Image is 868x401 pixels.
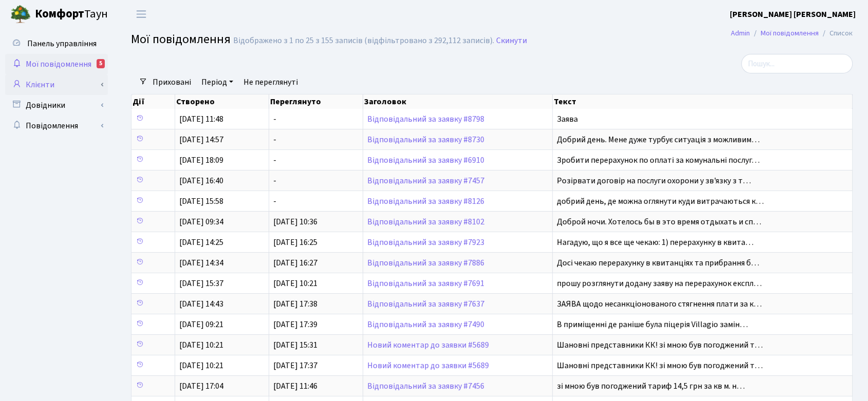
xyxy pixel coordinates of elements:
[273,175,276,186] span: -
[557,257,759,269] span: Досі чекаю перерахунку в квитанціях та прибрання б…
[5,54,108,74] a: Мої повідомлення5
[273,339,317,351] span: [DATE] 15:31
[273,237,317,248] span: [DATE] 16:25
[553,94,853,109] th: Текст
[367,216,484,227] a: Відповідальний за заявку #8102
[367,257,484,269] a: Відповідальний за заявку #7886
[273,113,276,125] span: -
[27,38,97,49] span: Панель управління
[179,175,223,186] span: [DATE] 16:40
[557,237,753,248] span: Нагадую, що я все ще чекаю: 1) перерахунку в квита…
[715,23,868,44] nav: breadcrumb
[367,339,489,351] a: Новий коментар до заявки #5689
[179,113,223,125] span: [DATE] 11:48
[557,278,762,289] span: прошу розглянути додану заяву на перерахунок експл…
[179,216,223,227] span: [DATE] 09:34
[131,94,175,109] th: Дії
[557,319,748,330] span: В приміщенні де раніше була піцерія Villagio замін…
[273,134,276,145] span: -
[233,36,494,46] div: Відображено з 1 по 25 з 155 записів (відфільтровано з 292,112 записів).
[10,4,31,25] img: logo.png
[179,278,223,289] span: [DATE] 15:37
[273,380,317,392] span: [DATE] 11:46
[5,116,108,136] a: Повідомлення
[761,28,819,39] a: Мої повідомлення
[557,298,762,310] span: ЗАЯВА щодо несанкціонованого стягнення плати за к…
[367,196,484,207] a: Відповідальний за заявку #8126
[367,278,484,289] a: Відповідальний за заявку #7691
[97,59,105,68] div: 5
[367,380,484,392] a: Відповідальний за заявку #7456
[179,360,223,371] span: [DATE] 10:21
[273,298,317,310] span: [DATE] 17:38
[197,73,237,91] a: Період
[179,134,223,145] span: [DATE] 14:57
[557,155,760,166] span: Зробити перерахунок по оплаті за комунальні послуг…
[179,196,223,207] span: [DATE] 15:58
[273,257,317,269] span: [DATE] 16:27
[367,237,484,248] a: Відповідальний за заявку #7923
[179,298,223,310] span: [DATE] 14:43
[273,360,317,371] span: [DATE] 17:37
[367,155,484,166] a: Відповідальний за заявку #6910
[367,319,484,330] a: Відповідальний за заявку #7490
[5,33,108,54] a: Панель управління
[128,6,154,23] button: Переключити навігацію
[273,216,317,227] span: [DATE] 10:36
[557,134,760,145] span: Добрий день. Мене дуже турбує ситуація з можливим…
[557,175,751,186] span: Розірвати договір на послуги охорони у зв'язку з т…
[731,28,750,39] a: Admin
[367,134,484,145] a: Відповідальний за заявку #8730
[269,94,363,109] th: Переглянуто
[179,155,223,166] span: [DATE] 18:09
[131,30,231,48] span: Мої повідомлення
[273,196,276,207] span: -
[148,73,195,91] a: Приховані
[5,74,108,95] a: Клієнти
[367,113,484,125] a: Відповідальний за заявку #8798
[557,216,761,227] span: Доброй ночи. Хотелось бы в это время отдыхать и сп…
[557,380,745,392] span: зі мною був погоджений тариф 14,5 грн за кв м. н…
[363,94,553,109] th: Заголовок
[35,6,108,23] span: Таун
[179,237,223,248] span: [DATE] 14:25
[239,73,302,91] a: Не переглянуті
[5,95,108,116] a: Довідники
[367,175,484,186] a: Відповідальний за заявку #7457
[273,155,276,166] span: -
[557,113,578,125] span: Заява
[730,9,856,20] b: [PERSON_NAME] [PERSON_NAME]
[179,339,223,351] span: [DATE] 10:21
[557,196,764,207] span: добрий день, де можна оглянути куди витрачаються к…
[26,59,91,70] span: Мої повідомлення
[179,380,223,392] span: [DATE] 17:04
[367,360,489,371] a: Новий коментар до заявки #5689
[273,278,317,289] span: [DATE] 10:21
[179,319,223,330] span: [DATE] 09:21
[175,94,269,109] th: Створено
[367,298,484,310] a: Відповідальний за заявку #7637
[557,339,763,351] span: Шановні представники КК! зі мною був погоджений т…
[557,360,763,371] span: Шановні представники КК! зі мною був погоджений т…
[741,54,853,73] input: Пошук...
[496,36,527,46] a: Скинути
[35,6,84,22] b: Комфорт
[730,8,856,21] a: [PERSON_NAME] [PERSON_NAME]
[179,257,223,269] span: [DATE] 14:34
[819,28,853,39] li: Список
[273,319,317,330] span: [DATE] 17:39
